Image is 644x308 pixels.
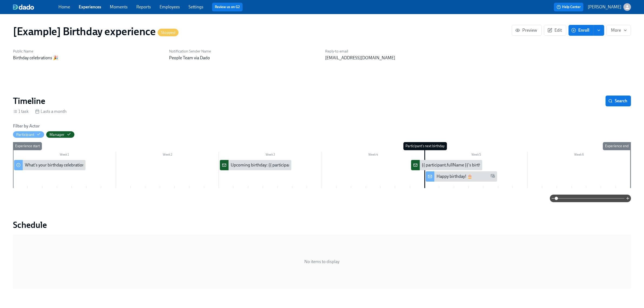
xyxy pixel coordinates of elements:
[13,152,116,159] div: Week 1
[325,55,475,61] p: [EMAIL_ADDRESS][DOMAIN_NAME]
[16,132,34,137] div: Hide Participant
[169,49,319,54] h6: Notification Sender Name
[79,4,101,9] a: Experiences
[13,131,44,138] button: Participant
[557,4,581,10] span: Help Center
[422,162,508,168] div: {{ participant.fullName }}'s birthday [DATE] 🎂
[609,98,627,104] span: Search
[46,131,74,138] button: Manager
[572,28,589,33] span: Enroll
[588,4,621,10] p: [PERSON_NAME]
[544,25,566,36] button: Edit
[13,219,631,230] h2: Schedule
[169,55,319,61] p: People Team via Dado
[603,142,631,150] div: Experience end
[606,96,631,106] button: Search
[136,4,151,9] a: Reports
[13,49,163,54] h6: Public Name
[426,171,497,182] div: Happy birthday! 🎂
[158,31,179,35] span: Stopped
[215,4,240,10] a: Review us on G2
[404,142,447,150] div: Participant's next birthday
[569,25,593,36] button: Enroll
[13,123,40,129] h6: Filter by Actor
[58,4,70,9] a: Home
[611,28,626,33] span: More
[491,173,495,180] span: Work Email
[220,160,291,170] div: Upcoming birthday: {{ participant.fullName }}
[322,152,425,159] div: Week 4
[554,3,583,11] button: Help Center
[425,152,528,159] div: Week 5
[411,160,483,170] div: {{ participant.fullName }}'s birthday [DATE] 🎂
[437,173,473,179] div: Happy birthday! 🎂
[13,109,29,114] div: 1 task
[231,162,315,168] div: Upcoming birthday: {{ participant.fullName }}
[325,49,475,54] h6: Reply-to email
[13,4,34,10] img: dado
[212,3,243,11] button: Review us on G2
[116,152,219,159] div: Week 2
[606,25,631,36] button: More
[528,152,631,159] div: Week 6
[593,25,604,36] button: enroll
[219,152,322,159] div: Week 3
[110,4,128,9] a: Moments
[14,160,85,170] div: What's your birthday celebration preference?
[13,55,163,61] p: Birthday celebrations 🎉
[516,28,537,33] span: Preview
[25,162,107,168] div: What's your birthday celebration preference?
[35,109,67,114] div: Lasts a month
[13,25,179,38] h1: [Example] Birthday experience
[49,132,64,137] div: Hide Manager
[13,96,45,106] h2: Timeline
[13,4,58,10] a: dado
[588,3,631,11] button: [PERSON_NAME]
[13,235,631,289] div: No items to display
[512,25,542,36] button: Preview
[189,4,203,9] a: Settings
[549,28,562,33] span: Edit
[13,142,42,150] div: Experience start
[160,4,180,9] a: Employees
